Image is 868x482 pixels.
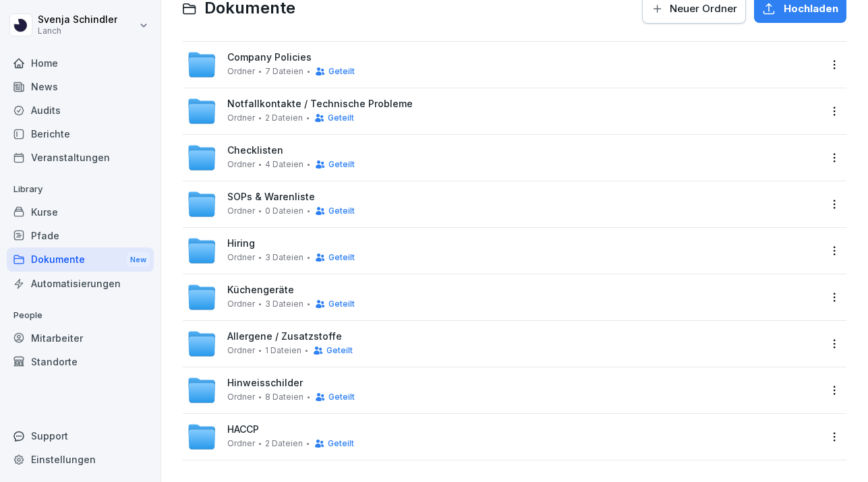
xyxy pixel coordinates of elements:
span: Checklisten [227,145,283,156]
span: Neuer Ordner [670,1,737,16]
p: Lanch [38,26,117,36]
span: Ordner [227,67,255,76]
span: Ordner [227,113,255,123]
a: SOPs & WarenlisteOrdner0 DateienGeteilt [183,181,825,227]
a: Audits [7,98,154,122]
a: Veranstaltungen [7,146,154,169]
span: 0 Dateien [265,206,303,216]
a: Company PoliciesOrdner7 DateienGeteilt [183,42,825,88]
a: ChecklistenOrdner4 DateienGeteilt [183,135,825,181]
span: Geteilt [328,160,355,169]
a: Notfallkontakte / Technische ProblemeOrdner2 DateienGeteilt [183,88,825,134]
a: News [7,75,154,98]
span: 4 Dateien [265,160,303,169]
p: Library [7,179,154,200]
a: Kurse [7,200,154,224]
span: Ordner [227,253,255,262]
span: HACCP [227,424,259,435]
span: 3 Dateien [265,299,303,309]
span: Allergene / Zusatzstoffe [227,331,342,342]
p: Svenja Schindler [38,14,117,26]
a: Home [7,51,154,75]
span: Geteilt [328,392,355,402]
span: Hinweisschilder [227,378,303,389]
span: Geteilt [328,67,355,76]
a: Automatisierungen [7,272,154,295]
span: 2 Dateien [265,439,303,448]
a: Mitarbeiter [7,326,154,350]
span: Ordner [227,392,255,402]
span: Hiring [227,238,255,249]
a: HinweisschilderOrdner8 DateienGeteilt [183,367,825,413]
span: Ordner [227,299,255,309]
span: Ordner [227,160,255,169]
a: Standorte [7,350,154,373]
span: Hochladen [784,1,838,16]
a: KüchengeräteOrdner3 DateienGeteilt [183,274,825,320]
span: Geteilt [326,346,353,355]
span: 7 Dateien [265,67,303,76]
span: Geteilt [328,113,354,123]
span: Ordner [227,206,255,216]
span: Ordner [227,439,255,448]
span: Küchengeräte [227,284,294,296]
span: Notfallkontakte / Technische Probleme [227,98,413,110]
span: Geteilt [328,299,355,309]
p: People [7,305,154,326]
span: Geteilt [328,253,355,262]
span: 2 Dateien [265,113,303,123]
a: Einstellungen [7,448,154,471]
span: 8 Dateien [265,392,303,402]
a: DokumenteNew [7,247,154,272]
span: Company Policies [227,52,312,63]
span: 1 Dateien [265,346,301,355]
div: New [127,252,150,268]
a: Pfade [7,224,154,247]
div: Dokumente [7,247,154,272]
a: Allergene / ZusatzstoffeOrdner1 DateienGeteilt [183,321,825,367]
div: Support [7,424,154,448]
span: 3 Dateien [265,253,303,262]
a: Berichte [7,122,154,146]
span: SOPs & Warenliste [227,191,315,203]
span: Ordner [227,346,255,355]
span: Geteilt [328,439,354,448]
span: Geteilt [328,206,355,216]
a: HiringOrdner3 DateienGeteilt [183,228,825,274]
a: HACCPOrdner2 DateienGeteilt [183,414,825,460]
